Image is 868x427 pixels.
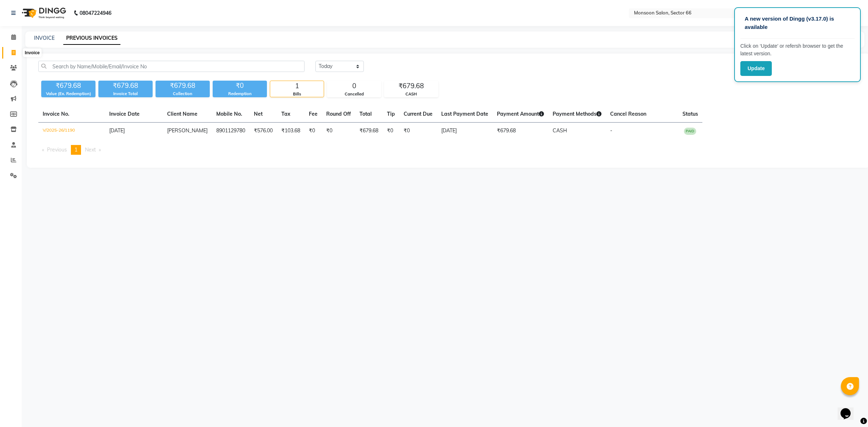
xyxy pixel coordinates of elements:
p: A new version of Dingg (v3.17.0) is available [745,15,850,31]
td: ₹0 [383,123,399,140]
td: ₹679.68 [493,123,548,140]
td: ₹0 [399,123,437,140]
div: ₹679.68 [41,81,95,91]
td: ₹0 [322,123,355,140]
span: Round Off [326,111,351,117]
td: ₹576.00 [250,123,277,140]
span: Cancel Reason [610,111,646,117]
div: Bills [270,91,324,97]
div: CASH [384,91,438,97]
span: Tax [281,111,290,117]
iframe: chat widget [838,398,861,420]
span: Net [254,111,263,117]
div: 0 [327,81,381,91]
span: [DATE] [109,127,125,134]
nav: Pagination [38,145,858,155]
div: Collection [156,91,210,97]
span: Invoice No. [43,111,69,117]
span: Previous [47,146,67,153]
div: Invoice Total [98,91,153,97]
p: Click on ‘Update’ or refersh browser to get the latest version. [740,42,855,57]
span: Tip [387,111,395,117]
span: Payment Amount [497,111,544,117]
span: Total [359,111,372,117]
img: logo [18,3,68,23]
span: - [610,127,612,134]
a: INVOICE [34,35,55,41]
td: 8901129780 [212,123,250,140]
button: Update [740,61,772,76]
input: Search by Name/Mobile/Email/Invoice No [38,61,305,72]
span: Client Name [167,111,197,117]
span: PAID [684,128,696,135]
span: Last Payment Date [441,111,488,117]
td: ₹103.68 [277,123,305,140]
span: Invoice Date [109,111,140,117]
td: ₹679.68 [355,123,383,140]
div: ₹679.68 [156,81,210,91]
div: Redemption [213,91,267,97]
span: Fee [309,111,318,117]
div: 1 [270,81,324,91]
span: Status [682,111,698,117]
td: V/2025-26/1190 [38,123,105,140]
div: Value (Ex. Redemption) [41,91,95,97]
span: Current Due [404,111,433,117]
td: [DATE] [437,123,493,140]
span: Payment Methods [553,111,601,117]
span: [PERSON_NAME] [167,127,208,134]
div: ₹679.68 [98,81,153,91]
span: Mobile No. [216,111,242,117]
a: PREVIOUS INVOICES [63,32,120,45]
b: 08047224946 [80,3,111,23]
span: 1 [75,146,77,153]
div: ₹0 [213,81,267,91]
span: CASH [553,127,567,134]
div: Invoice [23,48,41,57]
div: ₹679.68 [384,81,438,91]
span: Next [85,146,96,153]
div: Cancelled [327,91,381,97]
td: ₹0 [305,123,322,140]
